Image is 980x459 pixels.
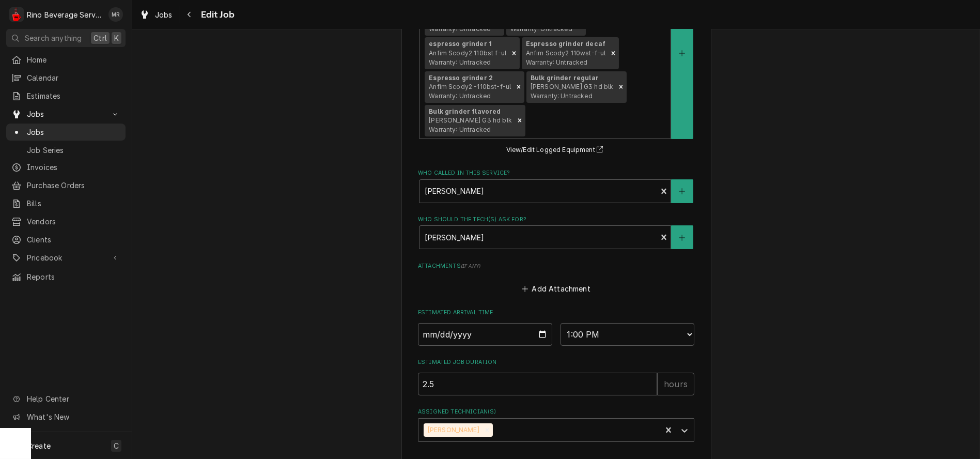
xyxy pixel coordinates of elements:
span: Jobs [155,9,173,20]
a: Job Series [6,142,126,159]
a: Vendors [6,213,126,230]
span: Clients [27,234,120,245]
span: Estimates [27,90,120,101]
span: [PERSON_NAME] G3 hd blk Warranty: Untracked [429,116,512,133]
div: Remove [object Object] [615,71,627,103]
span: Purchase Orders [27,180,120,191]
svg: Create New Equipment [679,50,685,57]
button: Navigate back [181,6,198,23]
button: View/Edit Logged Equipment [505,144,608,157]
a: Invoices [6,159,126,176]
span: Anfim Scody2 110wst-f-ul Warranty: Untracked [526,49,606,66]
div: Remove [object Object] [514,105,525,137]
a: Jobs [135,6,177,23]
a: Go to What's New [6,408,126,425]
div: Who called in this service? [418,169,694,203]
span: ( if any ) [461,263,480,269]
a: Purchase Orders [6,177,126,194]
strong: Espresso grinder 2 [429,74,493,82]
button: Add Attachment [520,282,593,296]
span: Create [27,441,51,450]
span: Reports [27,271,120,282]
div: R [9,7,24,22]
span: Job Series [27,145,120,156]
span: What's New [27,411,119,422]
a: Bills [6,195,126,212]
label: Estimated Arrival Time [418,309,694,317]
span: Edit Job [198,8,235,22]
div: Estimated Arrival Time [418,309,694,345]
span: Help Center [27,393,119,404]
span: [PERSON_NAME] G3 hd blk Warranty: Untracked [531,83,614,100]
label: Attachments [418,262,694,270]
div: Remove Damon Rinehart [481,423,493,437]
div: Who should the tech(s) ask for? [418,216,694,249]
strong: espresso grinder 1 [429,40,492,48]
span: C [114,440,119,451]
div: [PERSON_NAME] [424,423,481,437]
a: Clients [6,231,126,248]
div: Estimated Job Duration [418,358,694,395]
a: Estimates [6,87,126,104]
a: Go to Pricebook [6,249,126,266]
label: Assigned Technician(s) [418,408,694,416]
span: Search anything [25,33,82,43]
button: Create New Contact [671,179,693,203]
div: hours [657,373,694,395]
span: Home [27,54,120,65]
svg: Create New Contact [679,188,685,195]
button: Create New Contact [671,225,693,249]
div: Melissa Rinehart's Avatar [108,7,123,22]
div: Remove [object Object] [608,37,619,69]
a: Home [6,51,126,68]
span: Ctrl [94,33,107,43]
label: Who should the tech(s) ask for? [418,216,694,224]
label: Who called in this service? [418,169,694,177]
a: Go to Help Center [6,390,126,407]
button: Search anythingCtrlK [6,29,126,47]
select: Time Select [561,323,695,346]
span: Vendors [27,216,120,227]
div: MR [108,7,123,22]
div: Rino Beverage Service [27,9,103,20]
label: Estimated Job Duration [418,358,694,366]
strong: Bulk grinder flavored [429,108,501,115]
a: Go to Jobs [6,105,126,123]
input: Date [418,323,552,346]
div: Remove [object Object] [508,37,520,69]
span: Jobs [27,109,105,119]
div: Rino Beverage Service's Avatar [9,7,24,22]
strong: Espresso grinder decaf [526,40,606,48]
div: Remove [object Object] [513,71,524,103]
span: Anfim Scody2 110bst f-ul Warranty: Untracked [429,49,506,66]
a: Calendar [6,69,126,86]
span: Jobs [27,127,120,137]
a: Jobs [6,124,126,141]
span: Anfim Scody2 -110bst-f-ul Warranty: Untracked [429,83,511,100]
span: K [114,33,119,43]
svg: Create New Contact [679,234,685,241]
a: Reports [6,268,126,285]
strong: Bulk grinder regular [531,74,599,82]
span: Calendar [27,72,120,83]
span: Bills [27,198,120,209]
div: Attachments [418,262,694,296]
span: Pricebook [27,252,105,263]
div: Assigned Technician(s) [418,408,694,441]
span: Invoices [27,162,120,173]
